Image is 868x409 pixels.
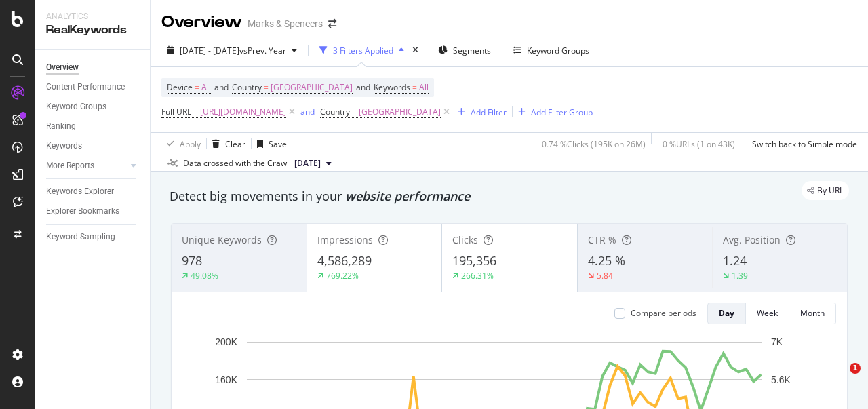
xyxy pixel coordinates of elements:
div: 769.22% [326,270,359,281]
span: CTR % [588,233,616,246]
span: Segments [453,45,491,56]
iframe: Intercom live chat [822,363,854,395]
div: 5.84 [597,270,613,281]
button: Add Filter Group [513,104,593,120]
span: Avg. Position [723,233,781,246]
span: 978 [182,252,202,269]
div: Ranking [46,119,76,134]
span: [DATE] - [DATE] [180,45,239,56]
div: Clear [225,138,245,150]
button: [DATE] - [DATE]vsPrev. Year [161,39,302,61]
text: 7K [771,336,783,347]
div: legacy label [802,181,849,200]
div: 1.39 [732,270,748,281]
div: 0 % URLs ( 1 on 43K ) [663,138,735,150]
div: times [410,43,421,57]
button: Week [746,303,789,324]
button: Month [789,303,836,324]
div: Keywords [46,139,82,153]
button: Add Filter [452,104,507,120]
span: vs Prev. Year [239,45,286,56]
span: Country [320,106,350,117]
div: Marks & Spencers [248,17,323,31]
div: Keyword Groups [46,100,106,114]
a: Keyword Groups [46,100,140,114]
span: All [201,78,211,97]
span: All [419,78,429,97]
button: Clear [207,133,245,155]
button: 3 Filters Applied [314,39,410,61]
div: Keywords Explorer [46,184,114,199]
span: 1.24 [723,252,747,269]
a: Keyword Sampling [46,230,140,244]
a: Explorer Bookmarks [46,204,140,218]
div: Explorer Bookmarks [46,204,119,218]
span: 1 [850,363,861,374]
button: Segments [433,39,496,61]
div: RealKeywords [46,22,139,38]
span: [GEOGRAPHIC_DATA] [359,102,441,121]
button: [DATE] [289,155,337,172]
a: Keywords [46,139,140,153]
span: Clicks [452,233,478,246]
span: = [264,81,269,93]
span: [GEOGRAPHIC_DATA] [271,78,353,97]
a: More Reports [46,159,127,173]
div: arrow-right-arrow-left [328,19,336,28]
div: Day [719,307,734,319]
div: Overview [161,11,242,34]
div: Keyword Groups [527,45,589,56]
div: and [300,106,315,117]
span: 4,586,289 [317,252,372,269]
button: Apply [161,133,201,155]
div: Add Filter Group [531,106,593,118]
a: Content Performance [46,80,140,94]
div: 0.74 % Clicks ( 195K on 26M ) [542,138,646,150]
span: Full URL [161,106,191,117]
a: Overview [46,60,140,75]
span: Device [167,81,193,93]
div: Save [269,138,287,150]
button: Keyword Groups [508,39,595,61]
div: Add Filter [471,106,507,118]
span: = [193,106,198,117]
span: By URL [817,187,844,195]
span: 2025 Aug. 16th [294,157,321,170]
div: Week [757,307,778,319]
button: Day [707,303,746,324]
button: and [300,105,315,118]
div: Data crossed with the Crawl [183,157,289,170]
span: 195,356 [452,252,496,269]
div: 266.31% [461,270,494,281]
div: Analytics [46,11,139,22]
span: = [352,106,357,117]
span: and [214,81,229,93]
div: 49.08% [191,270,218,281]
span: = [195,81,199,93]
span: and [356,81,370,93]
button: Switch back to Simple mode [747,133,857,155]
div: 3 Filters Applied [333,45,393,56]
span: 4.25 % [588,252,625,269]
span: Impressions [317,233,373,246]
div: Compare periods [631,307,696,319]
div: Content Performance [46,80,125,94]
span: Country [232,81,262,93]
div: Month [800,307,825,319]
span: = [412,81,417,93]
div: Overview [46,60,79,75]
button: Save [252,133,287,155]
text: 200K [215,336,237,347]
text: 160K [215,374,237,385]
span: Keywords [374,81,410,93]
span: [URL][DOMAIN_NAME] [200,102,286,121]
div: Apply [180,138,201,150]
a: Ranking [46,119,140,134]
a: Keywords Explorer [46,184,140,199]
span: Unique Keywords [182,233,262,246]
div: Switch back to Simple mode [752,138,857,150]
div: Keyword Sampling [46,230,115,244]
div: More Reports [46,159,94,173]
text: 5.6K [771,374,791,385]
